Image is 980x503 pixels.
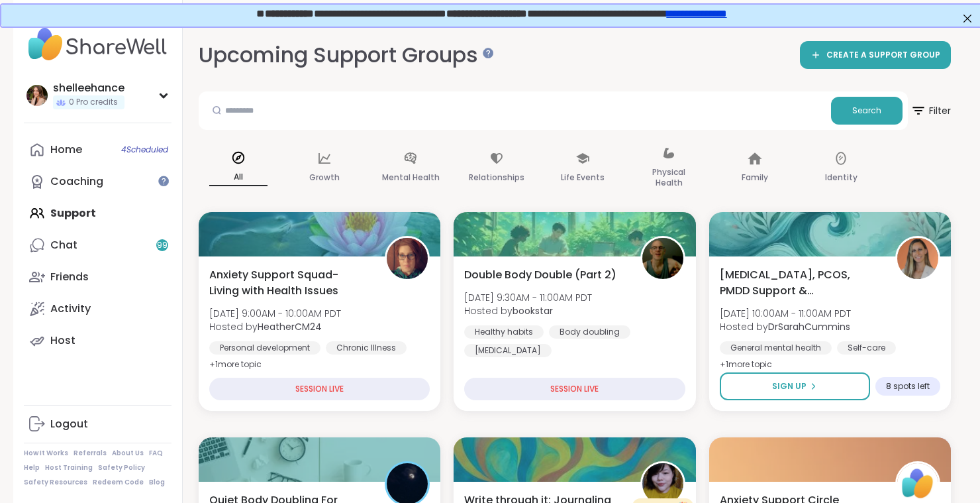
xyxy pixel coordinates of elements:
button: Sign Up [720,372,870,400]
button: Filter [910,91,951,130]
a: Chat99 [24,229,171,261]
iframe: Spotlight [483,48,493,58]
div: General mental health [720,341,832,355]
div: Chat [50,238,77,252]
div: [MEDICAL_DATA] [464,344,552,357]
b: bookstar [513,304,553,317]
p: Mental Health [382,170,440,186]
div: Body doubling [549,325,630,339]
div: Self-care [837,341,896,355]
div: SESSION LIVE [209,378,430,400]
div: SESSION LIVE [464,378,685,400]
span: Hosted by [464,304,592,317]
p: Life Events [561,170,605,186]
a: Host Training [45,463,93,473]
a: Coaching [24,166,171,197]
a: Blog [149,478,165,487]
p: Relationships [469,170,524,186]
iframe: Spotlight [158,176,169,186]
button: Search [831,97,903,125]
b: HeatherCM24 [258,320,322,333]
span: Anxiety Support Squad- Living with Health Issues [209,267,370,299]
img: shelleehance [26,85,48,106]
span: 4 Scheduled [121,144,168,155]
img: DrSarahCummins [897,238,938,279]
div: Activity [50,302,91,316]
p: Physical Health [640,164,698,191]
span: Sign Up [772,380,807,392]
div: Coaching [50,174,103,189]
a: How It Works [24,449,68,458]
span: Hosted by [209,320,341,333]
span: 99 [157,240,168,251]
div: Personal development [209,341,320,355]
a: Logout [24,408,171,440]
a: Safety Resources [24,478,87,487]
a: Home4Scheduled [24,134,171,166]
a: Referrals [73,449,107,458]
div: shelleehance [53,81,124,95]
img: ShareWell Nav Logo [24,21,171,68]
span: Search [852,105,881,117]
a: Host [24,325,171,357]
span: CREATE A SUPPORT GROUP [826,50,940,61]
span: [DATE] 9:00AM - 10:00AM PDT [209,307,341,320]
a: Redeem Code [93,478,144,487]
b: DrSarahCummins [768,320,850,333]
div: Home [50,142,82,157]
p: Growth [309,170,340,186]
div: Host [50,333,75,348]
p: Identity [825,170,857,186]
span: [DATE] 9:30AM - 11:00AM PDT [464,291,592,304]
a: Safety Policy [98,463,145,473]
a: About Us [112,449,144,458]
span: [MEDICAL_DATA], PCOS, PMDD Support & Empowerment [720,267,881,299]
span: Filter [910,95,951,127]
span: Double Body Double (Part 2) [464,267,616,283]
span: 8 spots left [886,381,930,392]
div: Chronic Illness [326,341,407,355]
a: FAQ [149,449,163,458]
div: Healthy habits [464,325,544,339]
a: Help [24,463,40,473]
span: [DATE] 10:00AM - 11:00AM PDT [720,307,851,320]
a: Activity [24,293,171,325]
p: Family [742,170,768,186]
a: CREATE A SUPPORT GROUP [800,41,951,69]
span: 0 Pro credits [69,97,118,108]
p: All [209,169,268,186]
span: Hosted by [720,320,851,333]
img: HeatherCM24 [387,238,428,279]
a: Friends [24,261,171,293]
div: Friends [50,270,89,284]
div: Logout [50,417,88,431]
img: bookstar [642,238,683,279]
h2: Upcoming Support Groups [199,40,489,70]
